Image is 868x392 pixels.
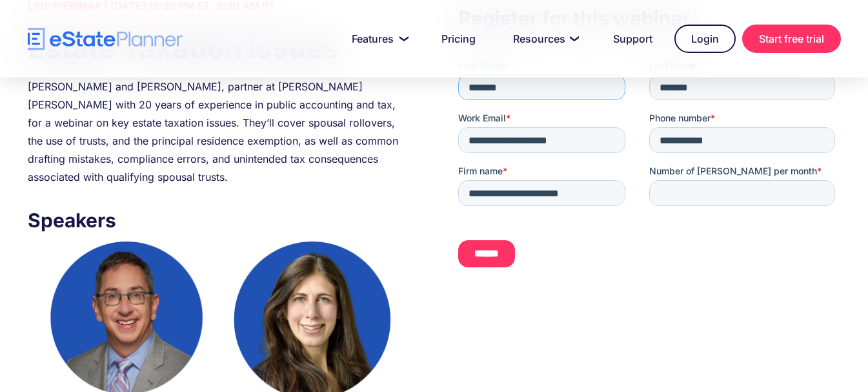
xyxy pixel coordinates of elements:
[28,28,183,50] a: home
[498,26,591,52] a: Resources
[458,59,840,278] iframe: Form 0
[674,25,736,53] a: Login
[426,26,491,52] a: Pricing
[598,26,668,52] a: Support
[336,26,419,52] a: Features
[742,25,841,53] a: Start free trial
[28,205,410,235] h3: Speakers
[28,77,410,186] div: [PERSON_NAME] and [PERSON_NAME], partner at [PERSON_NAME] [PERSON_NAME] with 20 years of experien...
